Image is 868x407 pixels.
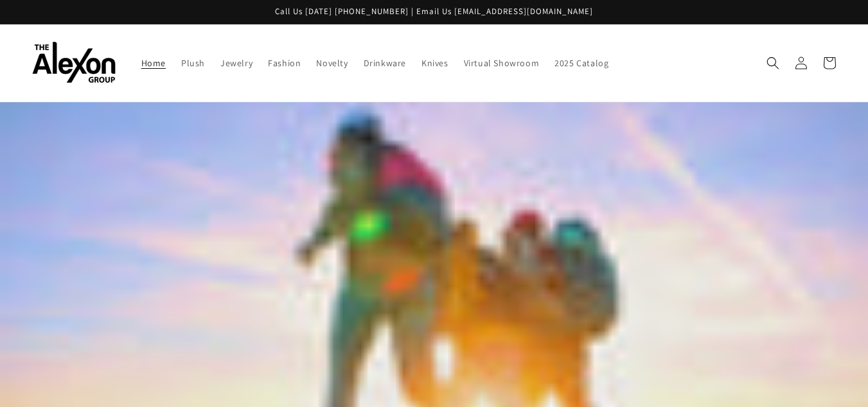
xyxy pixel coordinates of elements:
[134,50,173,77] a: Home
[364,57,406,69] span: Drinkware
[554,57,608,69] span: 2025 Catalog
[316,57,348,69] span: Novelty
[456,50,547,77] a: Virtual Showroom
[260,50,308,77] a: Fashion
[181,57,205,69] span: Plush
[173,50,213,77] a: Plush
[356,50,414,77] a: Drinkware
[414,50,456,77] a: Knives
[759,49,787,77] summary: Search
[268,57,301,69] span: Fashion
[547,50,616,77] a: 2025 Catalog
[220,57,252,69] span: Jewelry
[308,50,355,77] a: Novelty
[464,57,540,69] span: Virtual Showroom
[32,42,116,84] img: The Alexon Group
[141,57,166,69] span: Home
[213,50,260,77] a: Jewelry
[421,57,448,69] span: Knives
